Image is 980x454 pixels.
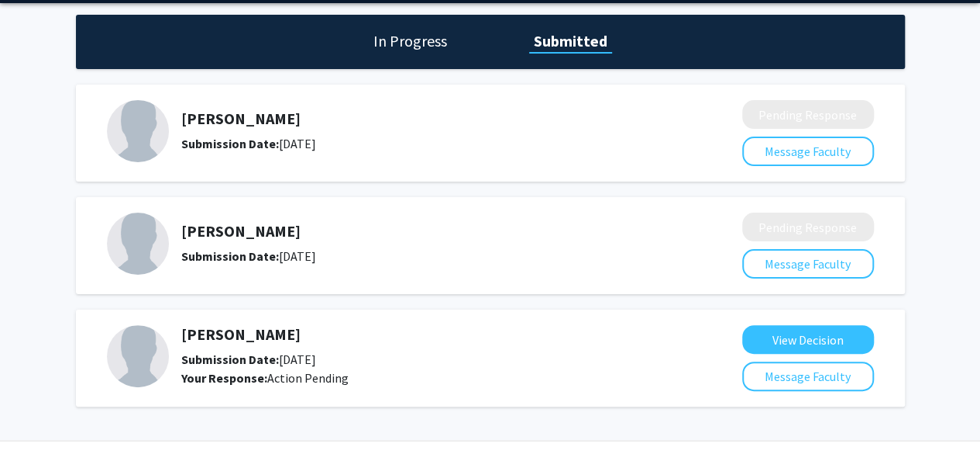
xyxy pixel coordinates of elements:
div: Action Pending [181,369,660,387]
div: [DATE] [181,247,660,265]
h5: [PERSON_NAME] [181,109,660,128]
div: [DATE] [181,350,660,369]
h1: Submitted [529,30,612,52]
button: Message Faculty [742,137,874,166]
a: Message Faculty [742,144,874,159]
img: Profile Picture [107,100,169,162]
iframe: Chat [12,384,66,442]
button: Pending Response [742,100,874,129]
button: Message Faculty [742,362,874,391]
div: [DATE] [181,134,660,153]
img: Profile Picture [107,325,169,387]
h5: [PERSON_NAME] [181,325,660,344]
button: Message Faculty [742,249,874,279]
h5: [PERSON_NAME] [181,222,660,241]
button: Pending Response [742,213,874,241]
b: Submission Date: [181,248,279,264]
b: Submission Date: [181,136,279,151]
b: Your Response: [181,370,267,386]
a: Message Faculty [742,369,874,384]
button: View Decision [742,325,874,354]
b: Submission Date: [181,352,279,367]
h1: In Progress [369,30,452,52]
img: Profile Picture [107,213,169,275]
a: Message Faculty [742,256,874,272]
